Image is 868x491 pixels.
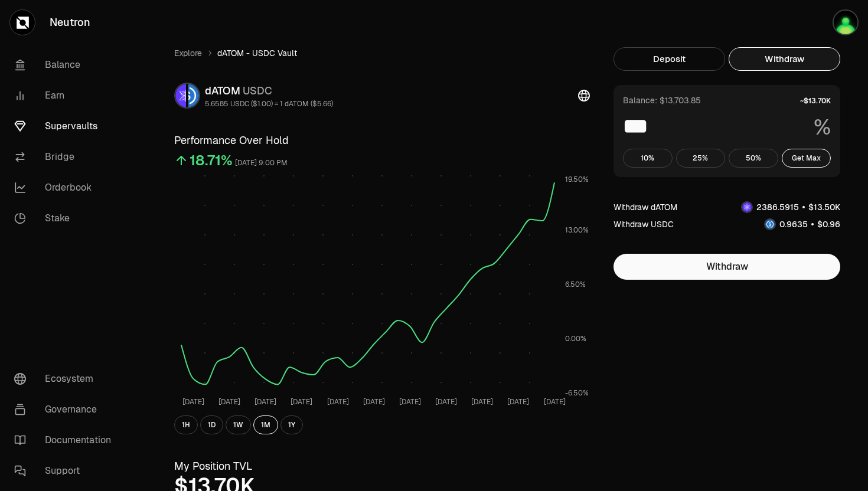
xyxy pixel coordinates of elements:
button: 1M [253,415,278,434]
tspan: [DATE] [399,397,421,407]
tspan: [DATE] [363,397,385,407]
a: Documentation [5,425,128,456]
a: Governance [5,394,128,425]
img: USDC Logo [188,84,199,107]
span: USDC [243,84,272,97]
tspan: [DATE] [471,397,493,407]
a: Explore [174,47,202,59]
nav: breadcrumb [174,47,590,59]
tspan: [DATE] [435,397,457,407]
div: Balance: $13,703.85 [623,94,701,106]
tspan: -6.50% [565,388,589,398]
div: dATOM [205,83,333,99]
a: Stake [5,203,128,234]
tspan: [DATE] [254,397,276,407]
span: dATOM - USDC Vault [217,47,297,59]
tspan: [DATE] [507,397,529,407]
img: USDC Logo [765,220,775,229]
tspan: 19.50% [565,175,589,184]
a: Balance [5,50,128,80]
h3: Performance Over Hold [174,132,590,149]
button: 25% [676,149,726,168]
div: Withdraw dATOM [614,201,677,213]
button: 1Y [280,415,303,434]
a: Bridge [5,142,128,172]
span: % [814,116,831,139]
a: Earn [5,80,128,111]
tspan: 0.00% [565,334,586,343]
tspan: [DATE] [182,397,204,407]
a: Supervaults [5,111,128,142]
button: Withdraw [729,47,840,71]
tspan: [DATE] [544,397,566,407]
img: q2 [833,9,859,35]
button: 50% [729,149,778,168]
button: Withdraw [614,254,840,280]
img: dATOM Logo [742,202,752,212]
a: Ecosystem [5,364,128,394]
button: Deposit [614,47,725,71]
div: 5.6585 USDC ($1.00) = 1 dATOM ($5.66) [205,99,333,109]
a: Support [5,456,128,486]
button: 1W [226,415,251,434]
tspan: 13.00% [565,225,589,235]
button: Get Max [782,149,831,168]
div: 18.71% [190,151,233,170]
button: 10% [623,149,673,168]
h3: My Position TVL [174,458,590,474]
div: Withdraw USDC [614,218,674,230]
tspan: [DATE] [327,397,349,407]
tspan: [DATE] [218,397,240,407]
tspan: 6.50% [565,280,586,289]
button: 1H [174,415,198,434]
tspan: [DATE] [291,397,312,407]
a: Orderbook [5,172,128,203]
img: dATOM Logo [175,84,186,107]
button: 1D [200,415,223,434]
div: [DATE] 9:00 PM [235,156,288,170]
